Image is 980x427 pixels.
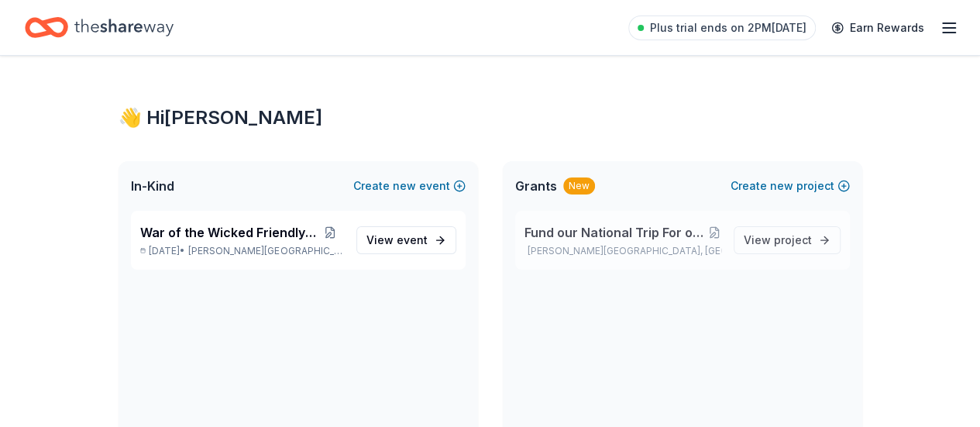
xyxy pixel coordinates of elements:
p: [DATE] • [140,245,344,257]
span: View [744,231,812,250]
a: Earn Rewards [822,14,934,42]
span: new [770,177,793,195]
button: Createnewevent [353,177,466,195]
span: project [774,233,812,246]
span: new [393,177,416,195]
span: In-Kind [131,177,174,195]
button: Createnewproject [731,177,850,195]
span: War of the Wicked Friendly 10uC [140,223,317,242]
a: Plus trial ends on 2PM[DATE] [628,15,816,40]
span: Fund our National Trip For our [DEMOGRAPHIC_DATA] Girls to play softball [524,223,709,242]
div: New [563,177,595,195]
span: [PERSON_NAME][GEOGRAPHIC_DATA], [GEOGRAPHIC_DATA] [188,245,343,257]
span: Plus trial ends on 2PM[DATE] [650,19,806,37]
div: 👋 Hi [PERSON_NAME] [119,105,862,130]
span: Grants [515,177,557,195]
p: [PERSON_NAME][GEOGRAPHIC_DATA], [GEOGRAPHIC_DATA] [524,245,721,257]
a: View event [356,226,456,254]
span: View [366,231,428,250]
span: event [397,233,428,246]
a: Home [25,9,174,46]
a: View project [734,226,841,254]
